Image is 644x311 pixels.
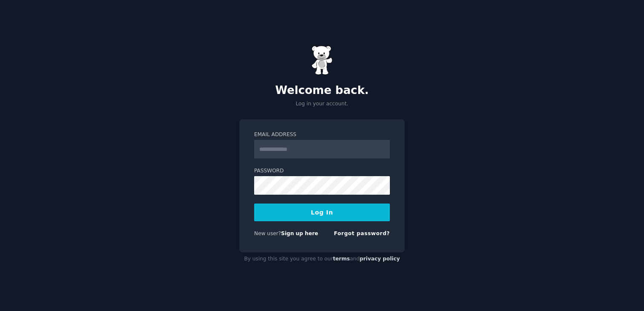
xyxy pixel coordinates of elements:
[360,256,400,262] a: privacy policy
[254,231,281,236] span: New user?
[254,167,390,175] label: Password
[333,256,350,262] a: terms
[239,84,405,97] h2: Welcome back.
[281,231,318,236] a: Sign up here
[254,204,390,221] button: Log In
[239,252,405,266] div: By using this site you agree to our and
[254,131,390,139] label: Email Address
[334,231,390,236] a: Forgot password?
[311,46,333,75] img: Gummy Bear
[239,100,405,108] p: Log in your account.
